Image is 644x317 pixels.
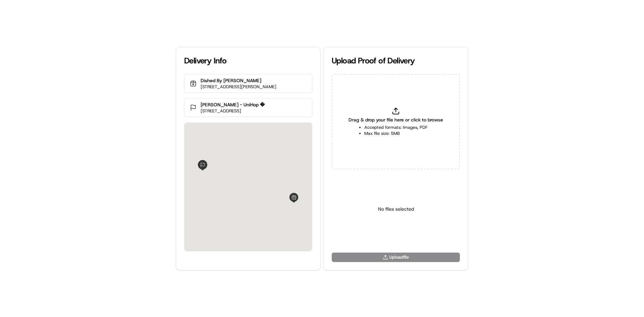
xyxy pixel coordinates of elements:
[332,55,460,66] div: Upload Proof of Delivery
[364,124,428,130] li: Accepted formats: Images, PDF
[201,101,265,108] p: [PERSON_NAME] - UniHop �
[184,55,312,66] div: Delivery Info
[378,206,414,212] p: No files selected
[201,77,276,84] p: Dished By [PERSON_NAME]
[201,84,276,90] p: [STREET_ADDRESS][PERSON_NAME]
[364,130,428,137] li: Max file size: 5MB
[201,108,265,114] p: [STREET_ADDRESS]
[348,116,443,123] span: Drag & drop your file here or click to browse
